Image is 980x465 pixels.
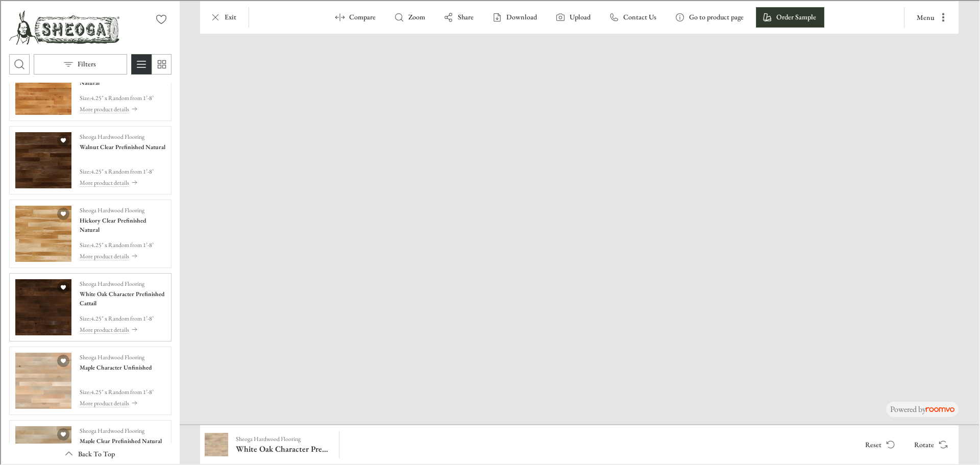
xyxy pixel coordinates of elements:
[90,92,153,102] p: 4.25" x Random from 1’-8’
[622,11,655,21] p: Contact Us
[90,313,153,322] p: 4.25" x Random from 1’-8’
[8,52,170,120] div: See Cherry Character Prefinished Natural in the room
[224,11,235,21] p: Exit
[79,435,161,445] h4: Maple Clear Prefinished Natural
[8,199,170,267] div: See Hickory Clear Prefinished Natural in the room
[79,177,128,186] p: More product details
[79,166,90,175] p: Size :
[204,432,227,455] img: White Oak Character Prefinished Fresh Cut
[889,403,953,414] p: Powered by
[908,6,953,27] button: More actions
[79,324,128,333] p: More product details
[56,207,68,219] button: Add Hickory Clear Prefinished Natural to favorites
[79,250,164,261] button: More product details
[79,131,143,140] p: Sheoga Hardwood Flooring
[8,443,170,463] button: Scroll back to the beginning
[79,215,164,233] h4: Hickory Clear Prefinished Natural
[235,443,331,454] h6: White Oak Character Prefinished Fresh Cut
[79,288,164,307] h4: White Oak Character Prefinished Cattail
[387,6,432,27] button: Zoom room image
[79,251,128,260] p: More product details
[485,6,544,27] button: Download
[14,352,70,408] img: Maple Character Unfinished. Link opens in a new window.
[79,205,143,214] p: Sheoga Hardwood Flooring
[79,141,164,151] h4: Walnut Clear Prefinished Natural
[8,53,29,74] button: Open search box
[8,8,118,45] img: Logo representing Sheoga Hardwood Flooring.
[79,313,90,322] p: Size :
[8,125,170,193] div: See Walnut Clear Prefinished Natural in the room
[436,6,481,27] button: Share
[79,386,90,396] p: Size :
[79,425,143,434] p: Sheoga Hardwood Flooring
[328,6,383,27] button: Enter compare mode
[8,346,170,414] div: See Maple Character Unfinished in the room
[56,354,68,366] button: Add Maple Character Unfinished to favorites
[79,104,128,113] p: More product details
[232,431,334,456] button: Show details for White Oak Character Prefinished Fresh Cut
[203,6,243,27] button: Exit
[79,103,164,114] button: More product details
[14,131,70,187] img: Walnut Clear Prefinished Natural. Link opens in a new window.
[130,53,151,74] button: Switch to detail view
[79,239,90,249] p: Size :
[8,8,118,45] a: Go to Sheoga Hardwood Flooring's website.
[925,406,953,411] img: roomvo_wordmark.svg
[905,433,953,454] button: Rotate Surface
[856,433,901,454] button: Reset product
[14,278,70,334] img: White Oak Character Prefinished Cattail. Link opens in a new window.
[14,58,70,114] img: Cherry Character Prefinished Natural. Link opens in a new window.
[775,11,815,21] p: Order Sample
[79,397,153,408] button: More product details
[90,166,153,175] p: 4.25" x Random from 1’-8’
[602,6,664,27] button: Contact Us
[889,403,953,414] div: The visualizer is powered by Roomvo.
[33,53,126,74] button: Open the filters menu
[56,427,68,439] button: Add Maple Clear Prefinished Natural to favorites
[90,386,153,396] p: 4.25" x Random from 1’-8’
[548,6,598,27] button: Upload a picture of your room
[569,11,590,21] label: Upload
[505,11,536,21] p: Download
[79,323,164,334] button: More product details
[407,11,424,21] p: Zoom
[56,133,68,145] button: Add Walnut Clear Prefinished Natural to favorites
[79,362,151,371] h4: Maple Character Unfinished
[56,280,68,292] button: Add White Oak Character Prefinished Cattail to favorites
[150,53,170,74] button: Switch to simple view
[79,352,143,361] p: Sheoga Hardwood Flooring
[14,205,70,261] img: Hickory Clear Prefinished Natural. Link opens in a new window.
[90,239,153,249] p: 4.25" x Random from 1’-8’
[457,11,473,21] p: Share
[668,6,751,27] button: Go to product page
[79,176,164,187] button: More product details
[235,433,300,443] p: Sheoga Hardwood Flooring
[8,272,170,340] div: See White Oak Character Prefinished Cattail in the room
[150,8,170,29] button: No favorites
[688,11,743,21] p: Go to product page
[755,6,823,27] button: Order Sample
[348,11,375,21] p: Compare
[79,398,128,407] p: More product details
[130,53,170,74] div: Product List Mode Selector
[79,278,143,287] p: Sheoga Hardwood Flooring
[77,58,95,68] p: Filters
[79,92,90,102] p: Size :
